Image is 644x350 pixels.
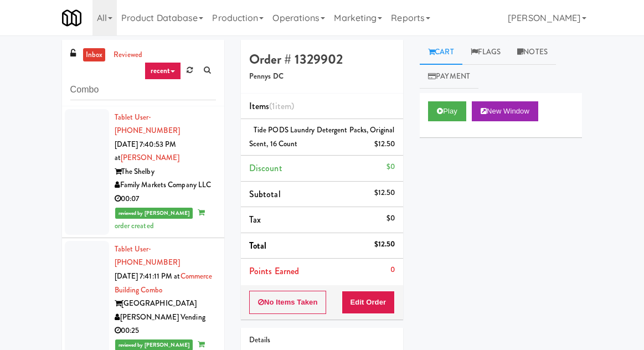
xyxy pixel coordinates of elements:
img: Micromart [62,8,81,28]
a: recent [145,62,181,80]
span: [DATE] 7:41:11 PM at [115,271,181,281]
input: Search vision orders [70,80,216,100]
div: [PERSON_NAME] Vending [115,311,216,325]
span: Total [249,239,267,252]
span: Items [249,100,294,112]
div: [GEOGRAPHIC_DATA] [115,297,216,311]
div: The Shelby [115,165,216,179]
span: Discount [249,162,282,174]
button: No Items Taken [249,291,327,314]
h5: Pennys DC [249,73,395,81]
span: Tax [249,213,261,226]
div: $12.50 [374,186,395,200]
a: [PERSON_NAME] [121,152,179,163]
span: Subtotal [249,188,281,200]
button: New Window [472,101,538,121]
a: inbox [83,48,106,62]
div: 0 [390,263,395,277]
div: $0 [387,212,395,225]
div: $0 [387,160,395,174]
div: Details [249,333,395,347]
div: 00:07 [115,192,216,206]
a: Flags [462,40,509,65]
a: Tablet User· [PHONE_NUMBER] [115,244,180,268]
a: Commerce Building Combo [115,271,213,295]
a: Notes [509,40,556,65]
ng-pluralize: item [275,100,291,112]
div: Family Markets Company LLC [115,178,216,192]
span: (1 ) [269,100,294,112]
div: $12.50 [374,238,395,251]
a: Payment [420,64,478,89]
button: Edit Order [342,291,395,314]
span: reviewed by [PERSON_NAME] [115,208,193,219]
a: reviewed [111,48,145,62]
span: Tide PODS Laundry Detergent Packs, Original Scent, 16 Count [249,125,394,149]
a: Cart [420,40,462,65]
span: [DATE] 7:40:53 PM at [115,139,177,163]
button: Play [428,101,466,121]
a: Tablet User· [PHONE_NUMBER] [115,112,180,136]
div: $12.50 [374,137,395,151]
li: Tablet User· [PHONE_NUMBER][DATE] 7:40:53 PM at[PERSON_NAME]The ShelbyFamily Markets Company LLC0... [62,106,224,238]
h4: Order # 1329902 [249,52,395,66]
span: Points Earned [249,265,299,277]
div: 00:25 [115,324,216,338]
